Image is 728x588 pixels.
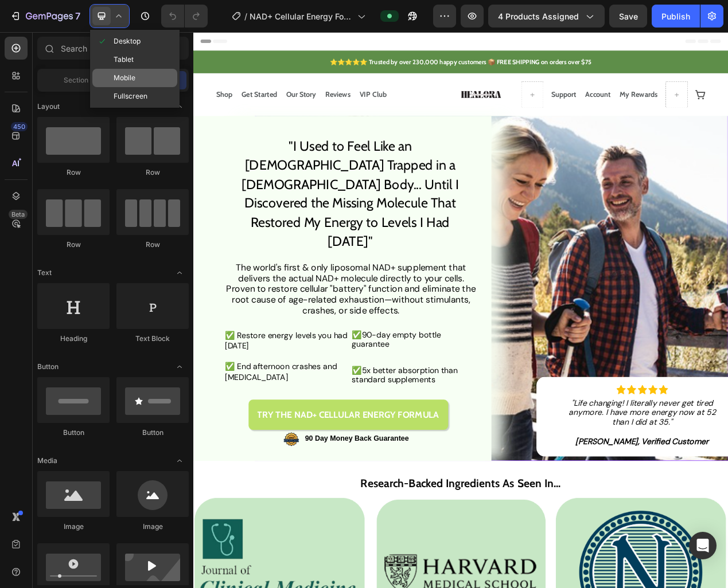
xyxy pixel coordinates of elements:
[144,518,278,528] strong: 90 Day Money Back Guarantee
[484,471,673,509] i: "Life changing! I literally never get tired anymore. I have more energy now at 52 than I did at 35."
[545,454,612,465] img: five-star.svg
[214,72,249,89] p: VIP Club
[549,72,598,89] p: My Rewards
[244,10,247,22] span: /
[488,5,605,28] button: 4 products assigned
[11,122,28,131] div: 450
[505,72,538,89] p: Account
[652,5,700,28] button: Publish
[492,520,664,534] strong: [PERSON_NAME], Verified Customer
[114,36,141,47] span: Desktop
[71,473,328,512] a: TRY THE NAD+ Cellular Energy Formula
[250,10,353,22] span: NAD+ Cellular Energy Formula - Healora
[37,428,110,438] div: Button
[9,210,28,219] div: Beta
[689,532,717,559] div: Open Intercom Messenger
[161,5,208,28] div: Undo/Redo
[37,268,52,278] span: Text
[204,383,319,408] span: 90-day empty bottle guarantee
[461,72,493,89] p: Support
[114,72,135,84] span: Mobile
[498,10,579,22] span: 4 products assigned
[41,383,198,410] span: ✅ Restore energy levels you had [DATE]
[344,75,397,87] img: gempages_584673604268982872-50b8b449-c899-4030-b093-7e0636c3bdaa.png
[204,429,340,454] span: 5x better absorption than standard supplements
[83,485,317,499] span: TRY THE NAD+ Cellular Energy Formula
[116,167,189,178] div: Row
[609,5,647,28] button: Save
[114,54,134,65] span: Tablet
[116,334,189,344] div: Text Block
[37,240,110,250] div: Row
[204,383,217,397] span: ✅
[37,167,110,178] div: Row
[204,429,217,442] span: ✅
[170,264,189,282] span: Toggle open
[37,456,57,466] span: Media
[661,10,690,22] div: Publish
[75,9,80,23] p: 7
[41,424,185,450] span: ✅ End afternoon crashes and [MEDICAL_DATA]
[37,334,110,344] div: Heading
[193,32,728,588] iframe: Design area
[170,97,189,116] span: Toggle open
[116,240,189,250] div: Row
[116,514,136,534] img: gempages_584673604268982872-5ff829bb-374a-455c-92ad-c3b8166bc0fd.png
[42,295,364,365] span: The world's first & only liposomal NAD+ supplement that delivers the actual NAD+ molecule directl...
[37,362,59,372] span: Button
[64,75,88,85] span: Section
[37,101,60,112] span: Layout
[62,136,342,280] span: "I Used to Feel Like an [DEMOGRAPHIC_DATA] Trapped in a [DEMOGRAPHIC_DATA] Body... Until I Discov...
[116,428,189,438] div: Button
[116,522,189,532] div: Image
[170,452,189,470] span: Toggle open
[619,11,638,21] span: Save
[37,522,110,532] div: Image
[170,358,189,376] span: Toggle open
[114,91,147,102] span: Fullscreen
[5,5,85,28] button: 7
